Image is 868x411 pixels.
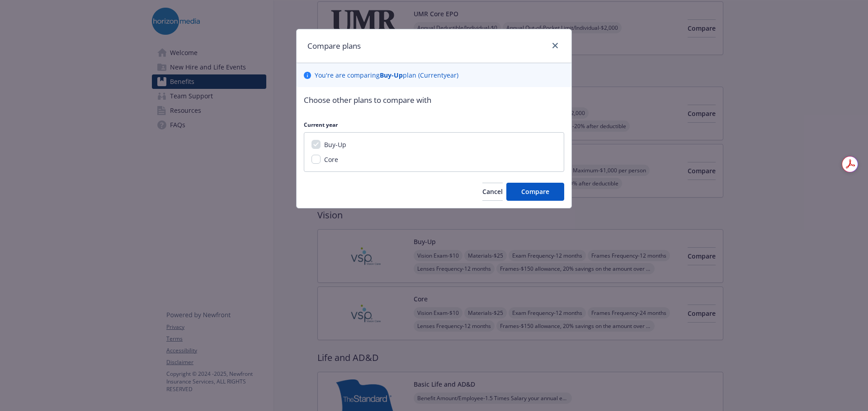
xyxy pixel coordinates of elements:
p: You ' re are comparing plan ( Current year) [315,70,458,80]
button: Compare [506,183,564,201]
span: Cancel [482,187,503,196]
span: Compare [521,187,549,196]
a: close [550,40,561,51]
button: Cancel [482,183,503,201]
span: Buy-Up [324,140,346,149]
span: Core [324,155,338,164]
h1: Compare plans [307,40,361,52]
b: Buy-Up [380,71,403,79]
p: Choose other plans to compare with [304,94,564,106]
p: Current year [304,121,564,129]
